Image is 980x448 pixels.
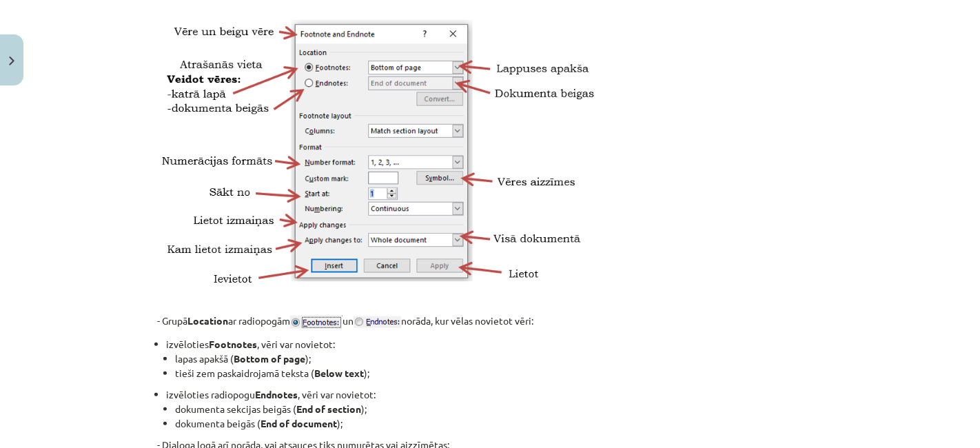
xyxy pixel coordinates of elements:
li: dokumenta beigās ( ); [175,416,823,431]
strong: Location [187,314,228,327]
strong: Bottom of page [234,352,305,365]
li: dokumenta sekcijas beigās ( ); [175,402,823,416]
img: 6 [290,316,343,329]
p: - Grupā ar radiopogām un norāda, kur vēlas novietot vēri: [157,314,823,329]
li: izvēloties , vēri var novietot: [166,337,823,380]
strong: End of section [296,403,361,415]
strong: Footnotes [209,338,257,350]
img: Attēls, kurā ir teksts, ekrānuzņēmums, cipars, fonts Apraksts ģenerēts automātiski [157,20,600,299]
strong: Endnotes [255,388,298,400]
img: 7 [354,316,401,328]
li: izvēloties radiopogu , vēri var novietot: [166,387,823,431]
li: lapas apakšā ( ); [175,352,823,366]
strong: Below text [314,367,364,379]
strong: End of document [261,417,337,429]
li: tieši zem paskaidrojamā teksta ( ); [175,366,823,380]
img: icon-close-lesson-0947bae3869378f0d4975bcd49f059093ad1ed9edebbc8119c70593378902aed.svg [9,57,14,65]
